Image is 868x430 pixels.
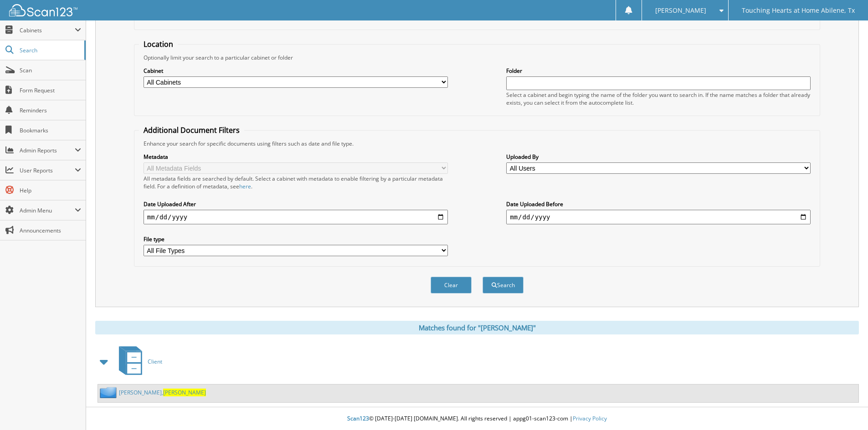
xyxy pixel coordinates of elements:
[506,153,811,161] label: Uploaded By
[144,67,448,75] label: Cabinet
[139,140,815,147] div: Enhance your search for specific documents using filters such as date and file type.
[139,125,244,135] legend: Additional Document Filters
[20,227,81,234] span: Announcements
[20,187,81,194] span: Help
[144,153,448,161] label: Metadata
[144,235,448,243] label: File type
[347,415,369,422] span: Scan123
[9,4,77,16] img: scan123-logo-white.svg
[95,321,859,334] div: Matches found for "[PERSON_NAME]"
[113,344,162,379] a: Client
[20,26,75,34] span: Cabinets
[20,86,81,94] span: Form Request
[742,8,855,13] span: Touching Hearts at Home Abilene, Tx
[20,66,81,74] span: Scan
[148,358,162,365] span: Client
[139,39,178,49] legend: Location
[506,91,811,106] div: Select a cabinet and begin typing the name of the folder you want to search in. If the name match...
[144,210,448,224] input: start
[431,277,472,293] button: Clear
[506,67,811,75] label: Folder
[506,200,811,208] label: Date Uploaded Before
[506,210,811,224] input: end
[163,389,206,396] span: [PERSON_NAME]
[139,54,815,61] div: Optionally limit your search to a particular cabinet or folder
[239,182,251,190] a: here
[20,46,80,54] span: Search
[20,207,75,214] span: Admin Menu
[100,387,119,398] img: folder2.png
[144,200,448,208] label: Date Uploaded After
[822,386,868,430] iframe: Chat Widget
[573,415,607,422] a: Privacy Policy
[86,408,868,430] div: © [DATE]-[DATE] [DOMAIN_NAME]. All rights reserved | appg01-scan123-com |
[144,175,448,190] div: All metadata fields are searched by default. Select a cabinet with metadata to enable filtering b...
[20,106,81,114] span: Reminders
[20,167,75,174] span: User Reports
[483,277,524,293] button: Search
[119,389,206,396] a: [PERSON_NAME],[PERSON_NAME]
[655,8,706,13] span: [PERSON_NAME]
[20,126,81,134] span: Bookmarks
[20,147,75,154] span: Admin Reports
